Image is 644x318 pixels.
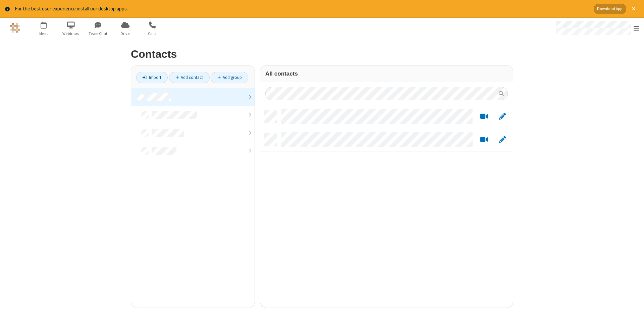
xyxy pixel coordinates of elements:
[478,112,491,121] button: Start a video meeting
[478,135,491,144] button: Start a video meeting
[113,31,138,37] span: Drive
[58,31,84,37] span: Webinars
[15,5,589,13] div: For the best user experience install our desktop apps.
[211,72,248,83] a: Add group
[169,72,210,83] a: Add contact
[549,18,644,38] div: Open menu
[10,23,20,33] img: QA Selenium DO NOT DELETE OR CHANGE
[2,18,28,38] button: Logo
[594,4,626,14] button: Download App
[496,112,509,121] button: Edit
[260,105,513,308] div: grid
[265,71,508,77] h3: All contacts
[136,72,168,83] a: Import
[140,31,165,37] span: Calls
[629,4,639,14] button: Close alert
[131,48,513,60] h2: Contacts
[86,31,111,37] span: Team Chat
[496,135,509,144] button: Edit
[31,31,56,37] span: Meet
